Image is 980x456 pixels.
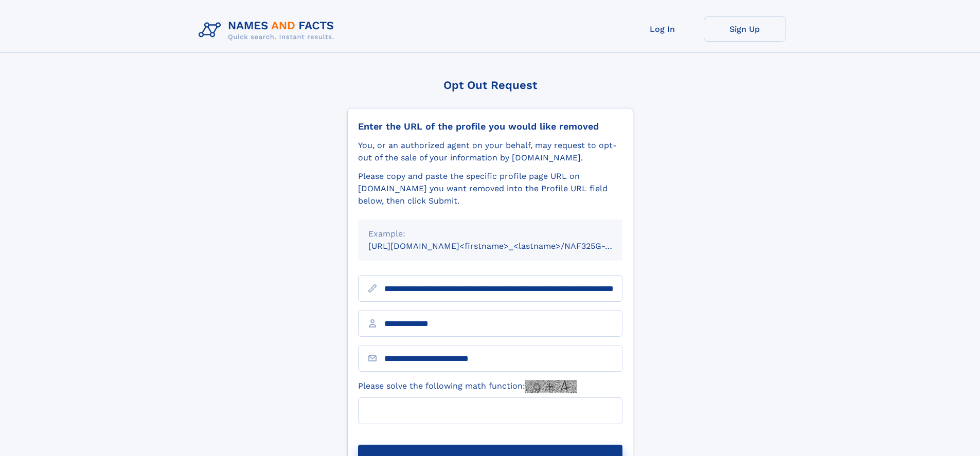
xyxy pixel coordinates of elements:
div: Please copy and paste the specific profile page URL on [DOMAIN_NAME] you want removed into the Pr... [358,170,622,207]
div: Enter the URL of the profile you would like removed [358,121,622,132]
img: Logo Names and Facts [194,16,343,44]
small: [URL][DOMAIN_NAME]<firstname>_<lastname>/NAF325G-xxxxxxxx [368,241,642,251]
a: Sign Up [704,16,786,42]
div: Opt Out Request [347,79,633,92]
a: Log In [621,16,704,42]
div: You, or an authorized agent on your behalf, may request to opt-out of the sale of your informatio... [358,139,622,164]
label: Please solve the following math function: [358,380,577,393]
div: Example: [368,228,612,240]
